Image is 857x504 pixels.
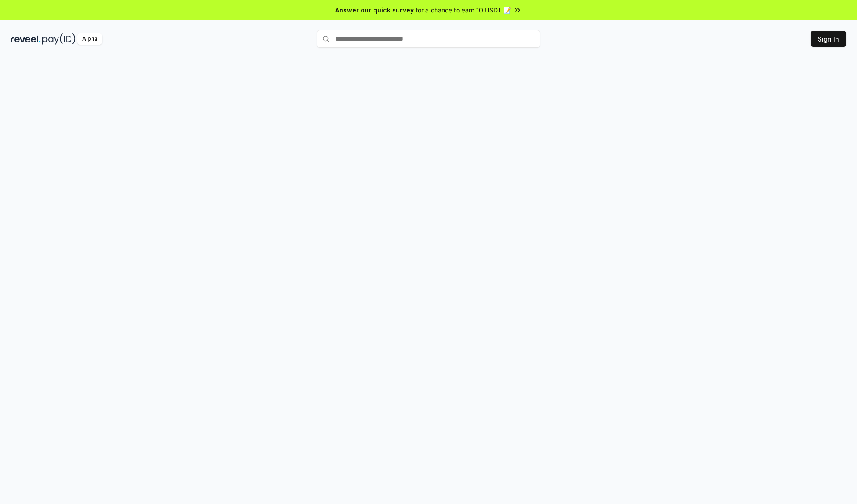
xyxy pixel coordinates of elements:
button: Sign In [811,31,846,47]
span: for a chance to earn 10 USDT 📝 [416,5,511,15]
img: pay_id [42,33,75,45]
span: Answer our quick survey [335,5,414,15]
div: Alpha [77,33,102,45]
img: reveel_dark [11,33,41,45]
